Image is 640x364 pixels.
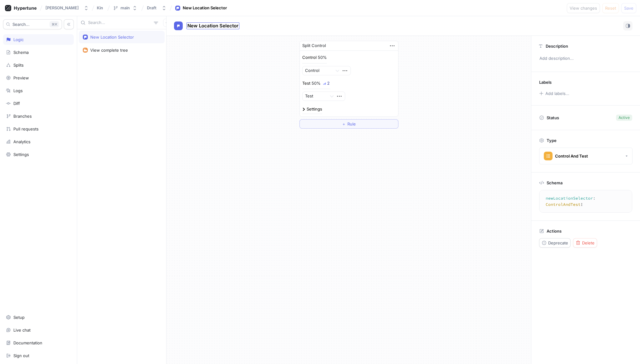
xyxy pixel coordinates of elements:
[13,353,29,358] div: Sign out
[90,35,134,40] div: New Location Selector
[90,48,128,53] div: View complete tree
[13,114,32,119] div: Branches
[621,3,636,13] button: Save
[43,3,91,13] button: [PERSON_NAME]
[539,80,552,85] p: Labels
[582,241,595,245] span: Delete
[13,328,31,333] div: Live chat
[567,3,600,13] button: View changes
[546,44,568,49] p: Description
[624,6,633,10] span: Save
[539,238,571,248] button: Deprecate
[13,37,24,42] div: Logic
[13,126,39,131] div: Pull requests
[619,115,630,121] div: Active
[570,6,597,10] span: View changes
[183,5,227,11] div: New Location Selector
[547,138,557,143] p: Type
[144,3,169,13] button: Draft
[537,53,635,64] p: Add description...
[13,101,20,106] div: Diff
[548,241,568,245] span: Deprecate
[12,22,30,26] span: Search...
[302,54,317,61] p: Control
[13,340,42,345] div: Documentation
[539,148,633,164] button: Control And Test
[13,152,29,157] div: Settings
[302,80,310,87] p: Test
[547,113,559,122] p: Status
[573,238,597,248] button: Delete
[88,20,151,26] input: Search...
[13,63,24,68] div: Splits
[342,122,346,126] span: ＋
[327,81,330,85] div: 2
[13,139,31,144] div: Analytics
[3,19,62,29] button: Search...K
[555,154,588,159] div: Control And Test
[307,107,322,111] div: Settings
[602,3,619,13] button: Reset
[537,89,571,97] button: Add labels...
[187,23,238,28] span: New Location Selector
[49,21,59,27] div: K
[605,6,616,10] span: Reset
[312,81,321,85] div: 50%
[302,43,326,49] div: Split Control
[120,5,130,11] div: main
[45,5,79,11] div: [PERSON_NAME]
[13,50,29,55] div: Schema
[13,75,29,80] div: Preview
[542,193,637,210] textarea: newLocationSelector: ControlAndTest!
[347,122,356,126] span: Rule
[97,6,103,10] span: Kin
[111,3,140,13] button: main
[13,315,25,320] div: Setup
[547,180,562,185] p: Schema
[13,88,23,93] div: Logs
[147,5,157,11] div: Draft
[299,119,398,129] button: ＋Rule
[318,55,327,59] div: 50%
[547,229,562,234] p: Actions
[3,338,74,348] a: Documentation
